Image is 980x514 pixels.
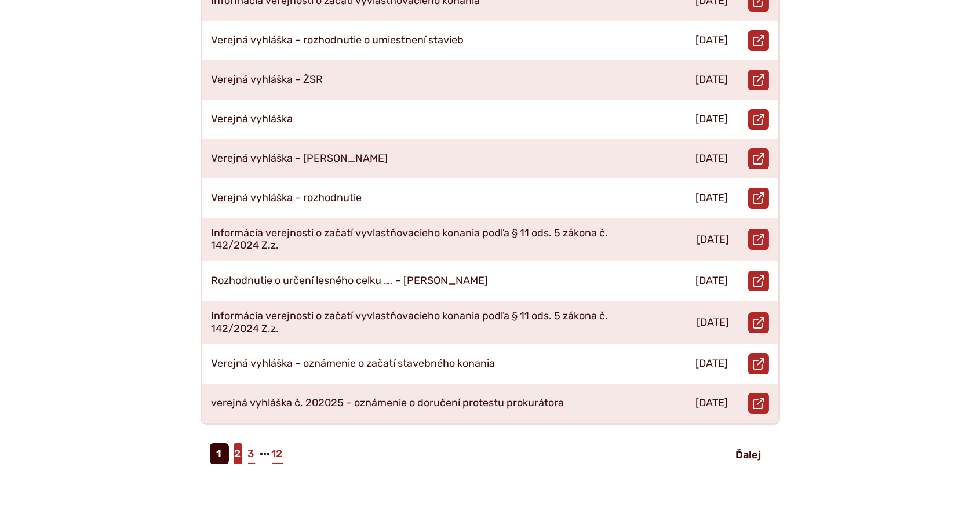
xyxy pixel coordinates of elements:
[697,234,730,246] p: [DATE]
[696,152,728,165] p: [DATE]
[696,34,728,47] p: [DATE]
[696,275,728,287] p: [DATE]
[212,275,489,287] p: Rozhodnutie o určení lesného celku …. – [PERSON_NAME]
[697,316,730,329] p: [DATE]
[212,397,564,410] p: verejná vyhláška č. 202025 – oznámenie o doručení protestu prokurátora
[727,444,771,465] a: Ďalej
[247,443,256,464] a: 3
[696,74,728,86] p: [DATE]
[260,443,271,464] span: ···
[212,113,293,126] p: Verejná vyhláška
[212,74,323,86] p: Verejná vyhláška – ŽSR
[212,227,643,252] p: Informácia verejnosti o začatí vyvlastňovacieho konania podľa § 11 ods. 5 zákona č. 142/2024 Z.z.
[271,443,284,464] a: 12
[696,358,728,370] p: [DATE]
[234,443,242,464] a: 2
[736,449,762,461] span: Ďalej
[212,152,388,165] p: Verejná vyhláška – [PERSON_NAME]
[212,192,362,205] p: Verejná vyhláška – rozhodnutie
[212,310,643,335] p: Informácia verejnosti o začatí vyvlastňovacieho konania podľa § 11 ods. 5 zákona č. 142/2024 Z.z.
[212,34,464,47] p: Verejná vyhláška – rozhodnutie o umiestnení stavieb
[696,192,728,205] p: [DATE]
[696,397,728,410] p: [DATE]
[696,113,728,126] p: [DATE]
[212,358,496,370] p: Verejná vyhláška – oznámenie o začatí stavebného konania
[210,443,229,464] span: 1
